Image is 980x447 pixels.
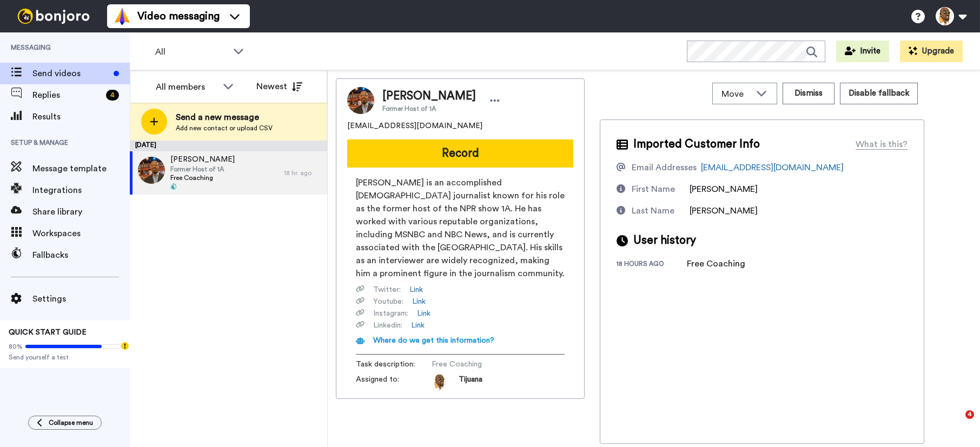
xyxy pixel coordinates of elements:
span: Results [32,110,130,123]
span: Free Coaching [432,359,534,370]
span: QUICK START GUIDE [9,329,87,336]
span: Fallbacks [32,249,130,262]
span: Send yourself a test [9,353,121,362]
span: Tijuana [459,374,482,390]
div: Last Name [632,204,674,217]
span: Send a new message [176,111,273,124]
a: Link [409,284,423,295]
a: Link [412,296,426,307]
div: Email Addresses [632,161,697,174]
button: Collapse menu [28,416,102,430]
img: AOh14GhEjaPh0ApFcDEkF8BHeDUOyUOOgDqA3jmRCib0HA [432,374,448,390]
button: Dismiss [783,83,835,104]
span: 80% [9,342,23,351]
span: [PERSON_NAME] [382,88,476,104]
span: [PERSON_NAME] is an accomplished [DEMOGRAPHIC_DATA] journalist known for his role as the former h... [356,176,565,280]
span: Message template [32,162,130,175]
div: Free Coaching [687,257,745,270]
div: Tooltip anchor [120,341,130,351]
div: First Name [632,183,675,196]
span: [PERSON_NAME] [170,154,235,165]
button: Disable fallback [840,83,918,104]
span: Where do we get this information? [373,337,494,344]
button: Invite [836,41,889,62]
span: Replies [32,89,102,102]
iframe: Intercom live chat [943,410,969,436]
img: vm-color.svg [114,8,131,25]
span: [PERSON_NAME] [690,206,758,215]
a: [EMAIL_ADDRESS][DOMAIN_NAME] [701,163,844,172]
img: bj-logo-header-white.svg [13,9,94,24]
span: Linkedin : [373,320,402,331]
span: Imported Customer Info [633,136,760,152]
a: Link [417,308,431,319]
span: 4 [965,410,974,419]
span: Assigned to: [356,374,432,390]
span: [EMAIL_ADDRESS][DOMAIN_NAME] [347,121,482,131]
span: Move [721,88,751,101]
span: Send videos [32,67,109,80]
span: Integrations [32,184,130,197]
a: Link [411,320,425,331]
span: Workspaces [32,227,130,240]
span: All [155,45,228,58]
span: Youtube : [373,296,403,307]
div: What is this? [856,138,908,151]
div: 18 hr. ago [284,169,322,177]
span: Instagram : [373,308,408,319]
img: 2ed60482-b0a6-48ef-9bc7-02e642b35fa7.jpg [138,157,165,184]
div: All members [156,81,217,94]
span: [PERSON_NAME] [690,185,758,194]
span: Video messaging [137,9,220,24]
span: Free Coaching [170,174,235,182]
span: Share library [32,205,130,218]
div: 18 hours ago [617,259,687,270]
span: Former Host of 1A [170,165,235,174]
span: Settings [32,292,130,305]
span: Collapse menu [49,418,93,427]
span: Add new contact or upload CSV [176,124,273,132]
span: User history [633,232,696,249]
button: Upgrade [900,41,963,62]
button: Newest [248,76,310,97]
span: Task description : [356,359,432,370]
span: Former Host of 1A [382,104,476,113]
div: [DATE] [130,141,327,151]
div: 4 [106,90,119,101]
span: Twitter : [373,284,401,295]
img: Image of Joshua Johnson [347,87,374,114]
button: Record [347,139,573,168]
